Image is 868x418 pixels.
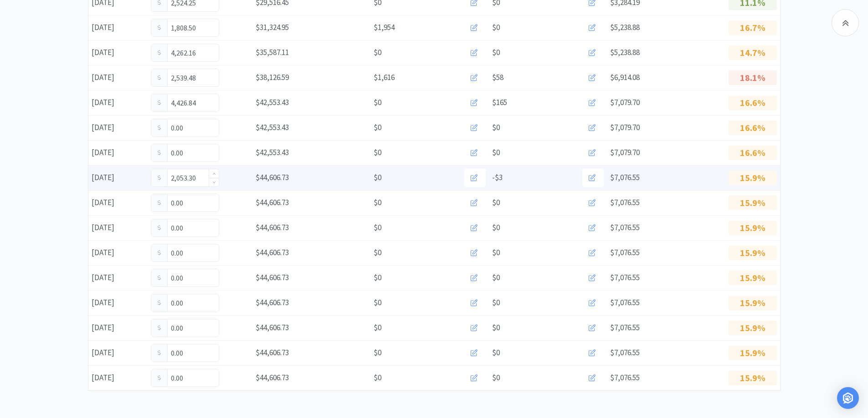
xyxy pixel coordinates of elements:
div: Open Intercom Messenger [837,387,859,409]
div: [DATE] [88,218,148,237]
span: $35,587.11 [256,47,289,57]
div: [DATE] [88,368,148,387]
span: $0 [374,347,381,359]
span: $7,076.55 [610,347,640,358]
p: 15.9% [729,321,777,335]
span: $0 [492,272,500,284]
div: [DATE] [88,18,148,37]
p: 18.1% [729,71,777,85]
span: $0 [374,272,381,284]
div: [DATE] [88,193,148,212]
p: 15.9% [729,246,777,260]
span: $0 [374,46,381,59]
span: $0 [492,347,500,359]
span: $0 [492,322,500,334]
span: $44,606.73 [256,197,289,207]
span: $7,079.70 [610,122,640,132]
p: 15.9% [729,196,777,210]
span: $7,076.55 [610,197,640,207]
span: $0 [492,146,500,159]
span: $7,076.55 [610,297,640,307]
span: $7,076.55 [610,373,640,383]
p: 15.9% [729,296,777,310]
span: $0 [374,372,381,384]
span: $5,238.88 [610,22,640,32]
div: [DATE] [88,293,148,312]
p: 15.9% [729,171,777,185]
span: $0 [492,222,500,234]
span: $0 [492,247,500,259]
span: $42,553.43 [256,97,289,107]
span: $0 [492,196,500,209]
span: $44,606.73 [256,297,289,307]
span: $31,324.95 [256,22,289,32]
p: 15.9% [729,271,777,285]
span: $0 [492,297,500,309]
span: Increase Value [209,169,219,178]
i: icon: up [212,172,216,176]
p: 16.7% [729,20,777,35]
p: 15.9% [729,371,777,385]
div: [DATE] [88,343,148,362]
span: $0 [374,297,381,309]
span: $7,076.55 [610,172,640,182]
p: 16.6% [729,96,777,110]
span: Decrease Value [209,178,219,186]
span: $44,606.73 [256,172,289,182]
span: $165 [492,96,507,109]
span: $44,606.73 [256,322,289,332]
span: $5,238.88 [610,47,640,57]
span: $7,079.70 [610,147,640,157]
i: icon: down [212,181,216,184]
p: 14.7% [729,45,777,60]
p: 15.9% [729,221,777,235]
div: [DATE] [88,118,148,137]
span: $0 [492,46,500,59]
span: $7,076.55 [610,272,640,282]
span: $44,606.73 [256,247,289,257]
div: [DATE] [88,268,148,287]
span: $38,126.59 [256,72,289,82]
div: [DATE] [88,143,148,162]
div: [DATE] [88,43,148,62]
p: 16.6% [729,121,777,135]
span: $44,606.73 [256,373,289,383]
span: -$3 [492,171,503,184]
span: $0 [374,322,381,334]
div: [DATE] [88,243,148,262]
div: [DATE] [88,168,148,187]
div: [DATE] [88,93,148,112]
span: $0 [374,146,381,159]
span: $0 [374,196,381,209]
span: $44,606.73 [256,272,289,282]
span: $0 [492,372,500,384]
span: $0 [374,96,381,109]
span: $0 [374,247,381,259]
span: $0 [374,171,381,184]
span: $42,553.43 [256,122,289,132]
span: $0 [492,121,500,134]
span: $44,606.73 [256,222,289,232]
p: 15.9% [729,346,777,360]
span: $7,076.55 [610,247,640,257]
span: $0 [374,222,381,234]
div: [DATE] [88,68,148,87]
span: $7,079.70 [610,97,640,107]
span: $7,076.55 [610,322,640,332]
span: $6,914.08 [610,72,640,82]
span: $1,954 [374,21,395,34]
span: $42,553.43 [256,147,289,157]
span: $7,076.55 [610,222,640,232]
span: $0 [374,121,381,134]
div: [DATE] [88,318,148,337]
span: $1,616 [374,71,395,84]
span: $44,606.73 [256,347,289,358]
span: $58 [492,71,503,84]
p: 16.6% [729,146,777,160]
span: $0 [492,21,500,34]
